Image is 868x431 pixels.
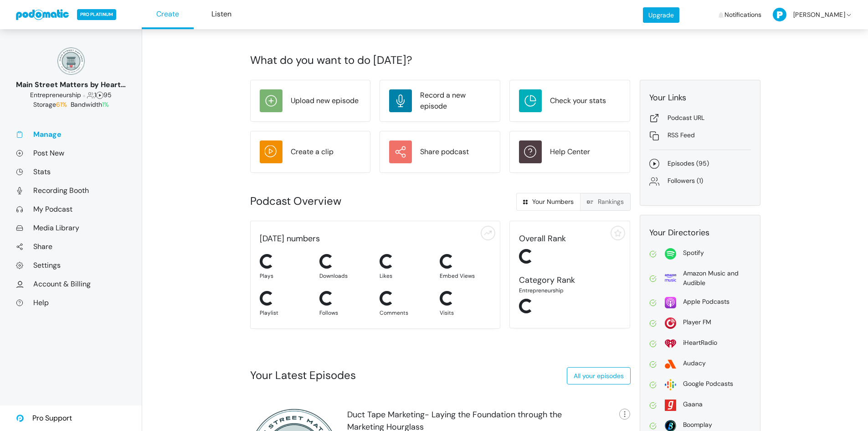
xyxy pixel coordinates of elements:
[649,297,751,308] a: Apple Podcasts
[683,338,717,348] div: iHeartRadio
[773,1,853,28] a: [PERSON_NAME]
[793,1,845,28] span: [PERSON_NAME]
[30,91,81,99] span: Business: Entrepreneurship
[57,47,85,75] img: 150x150_17130234.png
[683,248,704,258] div: Spotify
[649,317,751,329] a: Player FM
[16,298,126,307] a: Help
[71,100,109,109] span: Bandwidth
[16,279,126,289] a: Account & Billing
[16,148,126,158] a: Post New
[260,89,361,112] a: Upload new episode
[77,9,116,20] span: PRO PLATINUM
[380,272,431,280] div: Likes
[665,379,676,390] img: google-2dbf3626bd965f54f93204bbf7eeb1470465527e396fa5b4ad72d911f40d0c40.svg
[291,95,359,106] div: Upload new episode
[516,193,580,211] a: Your Numbers
[319,272,370,280] div: Downloads
[250,193,436,209] div: Podcast Overview
[102,100,109,109] span: 1%
[649,269,751,288] a: Amazon Music and Audible
[649,159,751,169] a: Episodes (95)
[420,146,469,157] div: Share podcast
[16,204,126,214] a: My Podcast
[519,233,621,245] div: Overall Rank
[649,176,751,186] a: Followers (1)
[195,0,247,29] a: Listen
[519,274,621,286] div: Category Rank
[16,167,126,177] a: Stats
[683,269,751,288] div: Amazon Music and Audible
[16,79,126,90] div: Main Street Matters by Heart on [GEOGRAPHIC_DATA]
[665,248,676,260] img: spotify-814d7a4412f2fa8a87278c8d4c03771221523d6a641bdc26ea993aaf80ac4ffe.svg
[56,100,67,109] span: 61%
[260,272,311,280] div: Plays
[665,297,676,308] img: apple-26106266178e1f815f76c7066005aa6211188c2910869e7447b8cdd3a6512788.svg
[96,91,103,99] span: Episodes
[567,367,631,384] a: All your episodes
[87,91,94,99] span: Followers
[580,193,631,211] a: Rankings
[519,89,621,112] a: Check your stats
[16,90,126,100] div: 1 95
[550,146,590,157] div: Help Center
[649,248,751,260] a: Spotify
[649,358,751,370] a: Audacy
[16,405,72,431] a: Pro Support
[683,317,711,327] div: Player FM
[665,358,676,370] img: audacy-5d0199fadc8dc77acc7c395e9e27ef384d0cbdead77bf92d3603ebf283057071.svg
[649,400,751,411] a: Gaana
[142,0,194,29] a: Create
[649,338,751,349] a: iHeartRadio
[683,297,729,306] div: Apple Podcasts
[643,7,679,23] a: Upgrade
[665,317,676,329] img: player_fm-2f731f33b7a5920876a6a59fec1291611fade0905d687326e1933154b96d4679.svg
[683,420,712,430] div: Boomplay
[389,89,491,112] a: Record a new episode
[16,260,126,270] a: Settings
[519,286,621,295] div: Entrepreneurship
[683,379,733,389] div: Google Podcasts
[250,367,356,384] div: Your Latest Episodes
[33,100,69,109] span: Storage
[649,130,751,140] a: RSS Feed
[773,8,786,21] img: P-50-ab8a3cff1f42e3edaa744736fdbd136011fc75d0d07c0e6946c3d5a70d29199b.png
[260,309,311,317] div: Playlist
[665,272,676,284] img: amazon-69639c57110a651e716f65801135d36e6b1b779905beb0b1c95e1d99d62ebab9.svg
[519,140,621,163] a: Help Center
[260,140,361,163] a: Create a clip
[649,113,751,123] a: Podcast URL
[683,358,706,368] div: Audacy
[550,95,606,106] div: Check your stats
[380,309,431,317] div: Comments
[649,379,751,390] a: Google Podcasts
[250,52,760,68] div: What do you want to do [DATE]?
[16,130,126,139] a: Manage
[16,186,126,195] a: Recording Booth
[665,338,676,349] img: i_heart_radio-0fea502c98f50158959bea423c94b18391c60ffcc3494be34c3ccd60b54f1ade.svg
[255,233,496,245] div: [DATE] numbers
[440,309,491,317] div: Visits
[319,309,370,317] div: Follows
[649,227,751,239] div: Your Directories
[440,272,491,280] div: Embed Views
[665,400,676,411] img: gaana-acdc428d6f3a8bcf3dfc61bc87d1a5ed65c1dda5025f5609f03e44ab3dd96560.svg
[16,223,126,233] a: Media Library
[389,140,491,163] a: Share podcast
[683,400,703,409] div: Gaana
[420,90,491,112] div: Record a new episode
[291,146,334,157] div: Create a clip
[16,242,126,251] a: Share
[724,1,761,28] span: Notifications
[649,92,751,104] div: Your Links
